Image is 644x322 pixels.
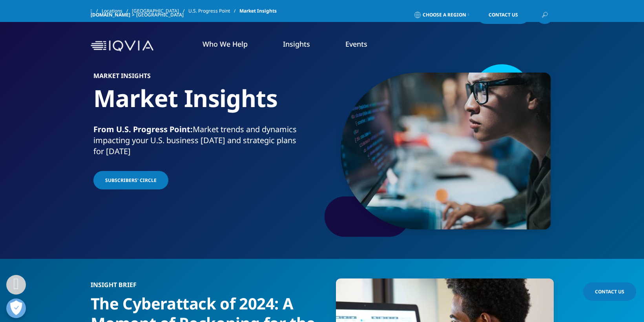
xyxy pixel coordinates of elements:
[595,288,624,295] span: Contact Us
[93,124,319,157] div: Market trends and dynamics impacting your U.S. business [DATE] and strategic plans for [DATE]
[105,177,157,184] span: Subscribers' Circle
[91,11,130,18] a: [DOMAIN_NAME]
[423,12,466,18] span: Choose a Region
[583,282,636,301] a: Contact Us
[136,12,187,18] div: [GEOGRAPHIC_DATA]
[489,13,518,17] span: Contact Us
[93,171,168,189] a: Subscribers' Circle
[93,124,193,135] strong: From U.S. Progress Point:
[345,39,367,49] a: Events
[91,281,316,289] div: Insight brief
[6,298,26,318] button: 優先設定センターを開く
[203,39,248,49] a: Who We Help
[283,39,310,49] a: Insights
[93,84,319,124] h1: Market Insights
[91,40,153,52] img: IQVIA Healthcare Information Technology and Pharma Clinical Research Company
[93,73,319,84] h6: Market Insights
[157,27,554,64] nav: Primary
[477,6,530,24] a: Contact Us
[341,73,551,229] img: 1121_programmer-reading-computer-codes-on-desktop-pc.jpg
